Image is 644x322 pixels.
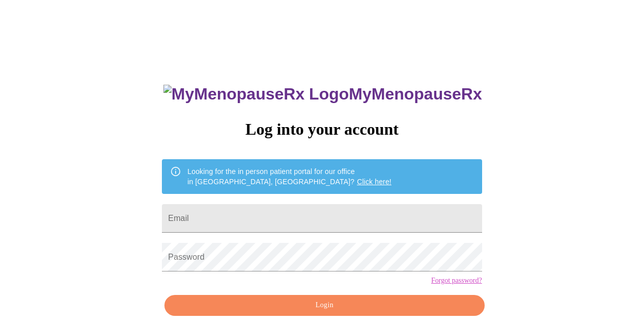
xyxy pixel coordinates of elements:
button: Login [164,295,484,316]
h3: Log into your account [162,120,482,139]
h3: MyMenopauseRx [163,85,482,104]
a: Click here! [357,178,391,186]
img: MyMenopauseRx Logo [163,85,349,104]
div: Looking for the in person patient portal for our office in [GEOGRAPHIC_DATA], [GEOGRAPHIC_DATA]? [187,162,391,191]
span: Login [176,299,472,312]
a: Forgot password? [431,277,482,285]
